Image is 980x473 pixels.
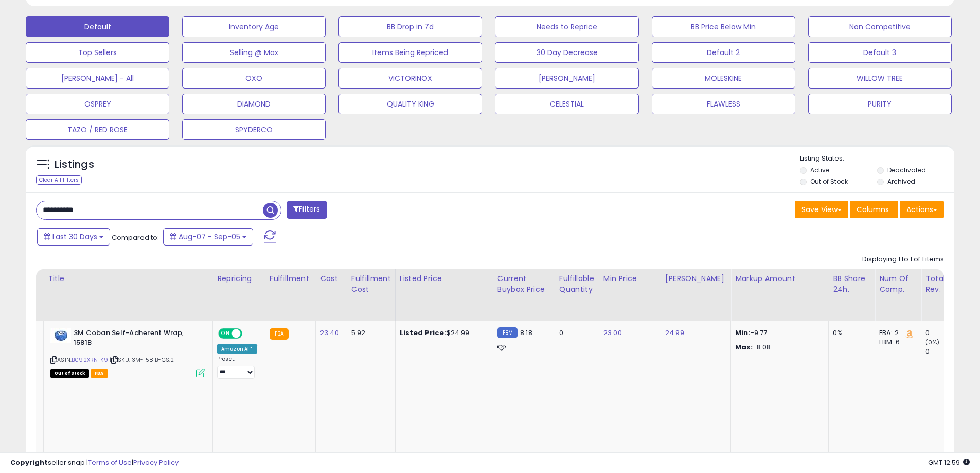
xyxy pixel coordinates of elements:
div: Current Buybox Price [497,273,550,295]
span: Compared to: [112,233,159,242]
button: Non Competitive [808,16,952,37]
button: Top Sellers [26,42,169,63]
button: Selling @ Max [182,42,326,63]
a: B092XRNTK9 [72,356,108,364]
strong: Max: [735,342,753,352]
span: FBA [91,369,108,378]
span: Last 30 Days [52,232,97,242]
button: Needs to Reprice [495,16,638,37]
div: [PERSON_NAME] [665,273,726,284]
div: Title [48,273,208,284]
button: VICTORINOX [338,68,482,89]
button: Default 3 [808,42,952,63]
span: Aug-07 - Sep-05 [179,232,240,242]
div: Fulfillment Cost [351,273,391,295]
span: ON [219,329,232,338]
label: Deactivated [887,166,926,174]
button: TAZO / RED ROSE [26,119,169,140]
button: WILLOW TREE [808,68,952,89]
div: Cost [320,273,343,284]
div: Num of Comp. [879,273,917,295]
div: Amazon AI * [217,344,257,354]
span: All listings that are currently out of stock and unavailable for purchase on Amazon [50,369,89,378]
small: FBA [270,328,289,340]
button: SPYDERCO [182,119,326,140]
a: Privacy Policy [133,458,179,467]
div: 0 [559,328,591,338]
div: Displaying 1 to 1 of 1 items [862,255,944,265]
strong: Min: [735,328,751,338]
button: [PERSON_NAME] - All [26,68,169,89]
button: Default 2 [652,42,795,63]
p: -8.08 [735,343,821,352]
label: Out of Stock [810,177,848,186]
div: Listed Price [400,273,489,284]
p: Listing States: [800,154,954,164]
a: 24.99 [665,328,684,338]
div: 0% [833,328,867,338]
a: 23.40 [320,328,339,338]
button: Filters [287,201,327,219]
button: Columns [850,201,898,218]
span: Columns [857,204,889,215]
button: Items Being Repriced [338,42,482,63]
label: Active [810,166,829,174]
div: Total Rev. [925,273,963,295]
div: $24.99 [400,328,485,338]
button: MOLESKINE [652,68,795,89]
button: Inventory Age [182,16,326,37]
a: Terms of Use [88,458,132,467]
div: FBA: 2 [879,328,913,338]
span: | SKU: 3M-1581B-CS.2 [110,356,174,364]
button: DIAMOND [182,94,326,114]
button: Last 30 Days [37,228,110,246]
button: OXO [182,68,326,89]
div: Clear All Filters [36,175,82,185]
div: Fulfillable Quantity [559,273,595,295]
button: Save View [795,201,848,218]
div: Markup Amount [735,273,824,284]
h5: Listings [55,157,94,172]
a: 23.00 [603,328,622,338]
div: Repricing [217,273,261,284]
button: BB Drop in 7d [338,16,482,37]
span: 2025-10-7 12:59 GMT [928,458,970,467]
small: FBM [497,327,518,338]
button: BB Price Below Min [652,16,795,37]
button: PURITY [808,94,952,114]
b: 3M Coban Self-Adherent Wrap, 1581B [74,328,199,350]
b: Listed Price: [400,328,447,338]
button: Default [26,16,169,37]
span: 8.18 [520,328,532,338]
div: 0 [925,347,967,356]
p: -9.77 [735,328,821,338]
button: [PERSON_NAME] [495,68,638,89]
div: ASIN: [50,328,205,376]
div: 0 [925,328,967,338]
button: Aug-07 - Sep-05 [163,228,253,246]
div: Fulfillment [270,273,311,284]
strong: Copyright [10,458,48,467]
small: (0%) [925,338,940,346]
span: OFF [241,329,257,338]
button: FLAWLESS [652,94,795,114]
div: 5.92 [351,328,387,338]
div: Preset: [217,356,257,379]
div: Min Price [603,273,656,284]
button: 30 Day Decrease [495,42,638,63]
label: Archived [887,177,915,186]
button: Actions [900,201,944,218]
div: BB Share 24h. [833,273,870,295]
img: 41OslMDSwaS._SL40_.jpg [50,328,71,343]
button: QUALITY KING [338,94,482,114]
div: FBM: 6 [879,338,913,347]
button: CELESTIAL [495,94,638,114]
div: seller snap | | [10,458,179,468]
button: OSPREY [26,94,169,114]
